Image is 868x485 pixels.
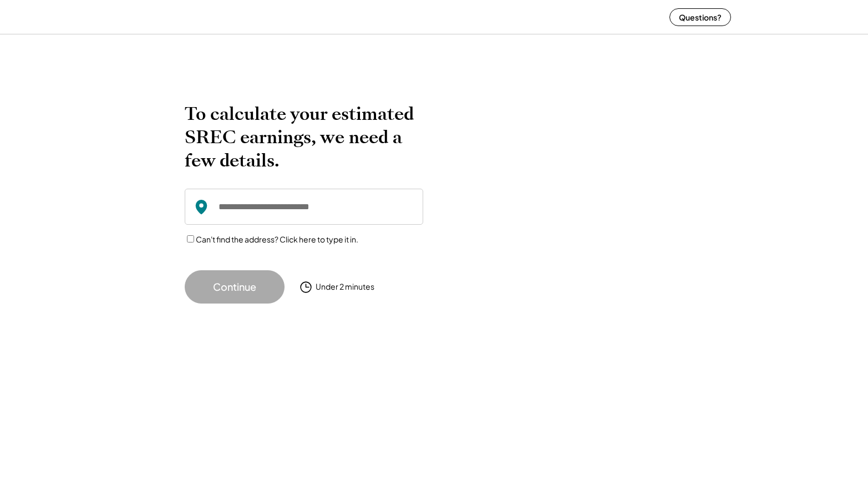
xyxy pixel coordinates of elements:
[316,281,374,292] div: Under 2 minutes
[185,102,423,172] h2: To calculate your estimated SREC earnings, we need a few details.
[196,234,358,244] label: Can't find the address? Click here to type it in.
[669,8,731,26] button: Questions?
[138,2,215,32] img: yH5BAEAAAAALAAAAAABAAEAAAIBRAA7
[451,102,667,280] img: yH5BAEAAAAALAAAAAABAAEAAAIBRAA7
[185,270,285,304] button: Continue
